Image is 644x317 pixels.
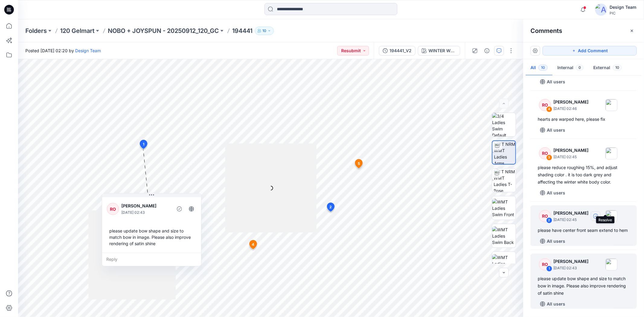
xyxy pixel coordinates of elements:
span: 10 [538,65,548,71]
p: All users [547,300,565,308]
img: TT NRM WMT Ladies Arms Down [494,141,515,164]
div: RO [107,203,119,215]
button: 10 [255,27,274,35]
button: All users [538,299,568,309]
div: Reply [102,253,201,266]
img: avatar [595,4,607,16]
span: 0 [576,65,584,71]
img: TT NRM WMT Ladies T-Pose [494,168,516,192]
span: 10 [613,65,622,71]
p: 10 [262,27,266,34]
p: [DATE] 02:43 [553,265,588,271]
div: please have center front seam extend to hem [538,227,630,234]
button: All users [538,236,568,246]
div: 4 [546,106,552,112]
p: [DATE] 02:45 [553,217,588,223]
p: 194441 [232,27,252,35]
div: WINTER WHITE [428,47,456,54]
span: 4 [252,242,254,247]
img: 3/4 Ladies Swim Default [492,113,516,136]
button: Details [482,46,492,56]
p: [DATE] 02:45 [553,154,588,160]
p: All users [547,126,565,134]
div: please reduce roughing 15%, and adjust shading color . it is too dark grey and affecting the wint... [538,164,630,186]
div: please update bow shape and size to match bow in image. Please also improve rendering of satin shine [538,275,630,297]
button: All [526,60,553,76]
div: 194441_V2 [389,47,412,54]
a: 120 Gelmart [60,27,95,35]
div: RO [539,99,551,111]
p: [PERSON_NAME] [553,98,588,106]
img: WMT Ladies Swim Back [492,226,516,245]
button: WINTER WHITE [418,46,460,56]
div: RO [539,147,551,159]
div: Design Team [610,4,636,11]
h2: Comments [530,27,562,34]
p: [PERSON_NAME] [553,258,588,265]
span: 1 [143,142,144,147]
span: Posted [DATE] 02:20 by [25,47,101,54]
img: WMT Ladies Swim Front [492,199,516,218]
button: All users [538,188,568,198]
button: Internal [553,60,588,76]
span: 5 [358,161,360,166]
button: 194441_V2 [379,46,415,56]
div: please update bow shape and size to match bow in image. Please also improve rendering of satin shine [107,225,196,249]
div: RO [539,210,551,222]
button: Add Comment [543,46,637,56]
p: [PERSON_NAME] [553,147,588,154]
button: External [588,60,627,76]
div: 2 [546,217,552,223]
button: All users [538,125,568,135]
button: All users [538,77,568,87]
img: WMT Ladies Swim Left [492,254,516,273]
p: [DATE] 02:46 [553,106,588,112]
div: 3 [546,155,552,161]
a: Design Team [75,48,101,53]
div: PIC [610,11,636,15]
p: All users [547,78,565,85]
div: RO [539,258,551,271]
p: [DATE] 02:43 [121,210,171,216]
p: [PERSON_NAME] [121,202,171,210]
span: 2 [329,204,332,210]
p: All users [547,238,565,245]
p: [PERSON_NAME] [553,210,588,217]
div: hearts are warped here, please fix [538,116,630,123]
div: 1 [546,266,552,272]
a: NOBO + JOYSPUN - 20250912_120_GC [108,27,219,35]
p: All users [547,189,565,197]
a: Folders [25,27,47,35]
